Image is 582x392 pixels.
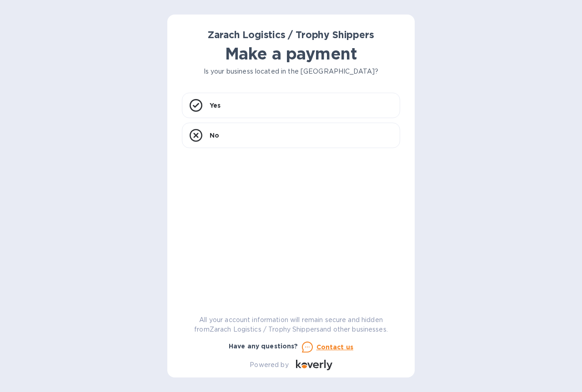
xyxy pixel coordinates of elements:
[210,131,219,140] p: No
[208,29,374,40] b: Zarach Logistics / Trophy Shippers
[182,67,400,76] p: Is your business located in the [GEOGRAPHIC_DATA]?
[229,342,298,350] b: Have any questions?
[210,101,221,110] p: Yes
[182,315,400,334] p: All your account information will remain secure and hidden from Zarach Logistics / Trophy Shipper...
[316,343,354,351] u: Contact us
[250,360,288,370] p: Powered by
[182,44,400,63] h1: Make a payment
